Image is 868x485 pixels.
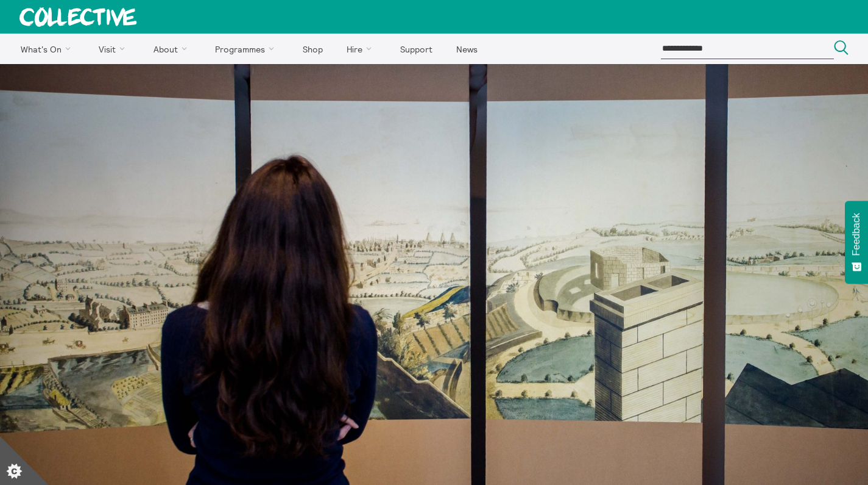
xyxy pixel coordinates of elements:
a: News [445,34,488,64]
a: Support [389,34,443,64]
a: Shop [292,34,333,64]
a: What's On [10,34,86,64]
button: Feedback - Show survey [845,201,868,284]
a: About [143,34,202,64]
a: Hire [336,34,387,64]
a: Programmes [205,34,290,64]
span: Feedback [851,213,862,256]
a: Visit [88,34,141,64]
